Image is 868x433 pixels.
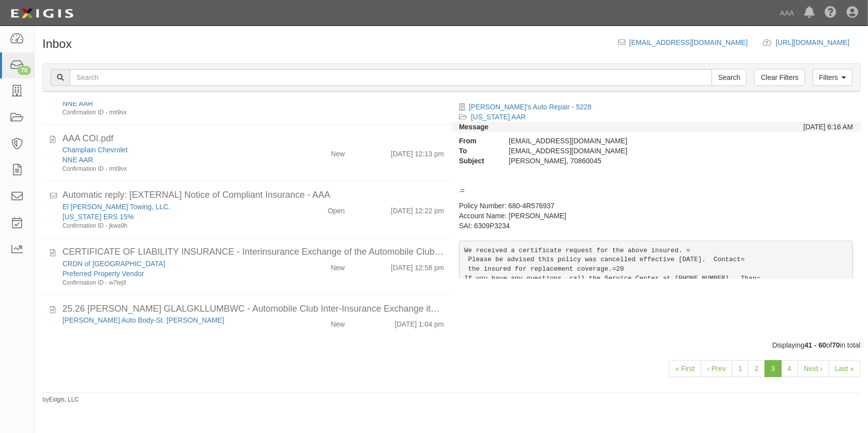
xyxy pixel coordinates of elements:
[62,203,170,211] a: El [PERSON_NAME] Towing, LLC.
[42,37,72,50] h1: Inbox
[701,360,732,377] a: ‹ Prev
[451,146,501,156] strong: To
[62,270,144,278] a: Preferred Property Vendor
[62,155,279,165] div: NNE AAR
[62,99,93,107] a: NNE AAR
[331,315,345,329] div: New
[328,202,345,216] div: Open
[469,103,591,111] a: [PERSON_NAME]'s Auto Repair - 5228
[70,69,712,86] input: Search
[62,146,128,154] a: Champlain Chevrolet
[501,156,751,166] div: ALEX GOMEZ, 70860045
[62,279,279,287] div: Confirmation ID - w7tej9
[805,341,827,349] b: 41 - 60
[62,246,444,259] div: CERTIFICATE OF LIABILITY INSURANCE - Interinsurance Exchange of the Automobile Club.pdf
[754,69,805,86] a: Clear Filters
[62,132,444,145] div: AAA COI.pdf
[798,360,829,377] a: Next ›
[501,136,751,146] div: [EMAIL_ADDRESS][DOMAIN_NAME]
[712,69,747,86] input: Search
[62,165,279,173] div: Confirmation ID - rmt9vx
[331,259,345,273] div: New
[49,396,79,403] a: Exigis, LLC
[395,315,444,329] div: [DATE] 1:04 pm
[451,156,501,166] strong: Subject
[62,213,134,221] a: [US_STATE] ERS 15%
[42,396,79,404] small: by
[775,3,799,23] a: AAA
[669,360,701,377] a: « First
[813,69,853,86] a: Filters
[832,341,840,349] b: 70
[804,122,853,132] div: [DATE] 6:16 AM
[62,145,279,155] div: Champlain Chevrolet
[459,186,853,196] p: =
[451,166,861,278] div: This message (including any = attachments) may contain confidential, proprietary, privileged and/...
[391,202,444,216] div: [DATE] 12:22 pm
[62,259,279,269] div: CRDN of San Diego County
[451,136,501,146] strong: From
[62,156,93,164] a: NNE AAR
[459,186,853,231] div: Policy Number: 680-4R576937 Account Name: [PERSON_NAME] SAI: 6309P3234
[331,145,345,159] div: New
[17,66,31,75] div: 70
[62,269,279,279] div: Preferred Property Vendor
[748,360,765,377] a: 2
[629,38,748,46] a: [EMAIL_ADDRESS][DOMAIN_NAME]
[62,315,279,325] div: Schaefer Auto Body-St. Peters
[62,189,444,202] div: Automatic reply: [EXTERNAL] Notice of Compliant Insurance - AAA
[391,145,444,159] div: [DATE] 12:13 pm
[62,222,279,230] div: Confirmation ID - jkwa9h
[732,360,749,377] a: 1
[62,98,279,108] div: NNE AAR
[459,241,853,298] pre: We received a certificate request for the above insured. = Please be advised this policy was canc...
[62,108,279,117] div: Confirmation ID - rmt9vx
[62,303,444,316] div: 25.26 SCHAEFER GLALGKLLUMBWC - Automobile Club Inter-Insurance Exchange its parents, subsidi.pdf
[776,38,861,46] a: [URL][DOMAIN_NAME]
[471,113,526,121] a: [US_STATE] AAR
[781,360,798,377] a: 4
[391,259,444,273] div: [DATE] 12:58 pm
[35,340,868,350] div: Displaying of in total
[459,123,488,131] strong: Message
[825,7,837,19] i: Help Center - Complianz
[7,4,76,22] img: logo-5460c22ac91f19d4615b14bd174203de0afe785f0fc80cf4dbbc73dc1793850b.png
[765,360,782,377] a: 3
[829,360,861,377] a: Last »
[62,316,224,324] a: [PERSON_NAME] Auto Body-St. [PERSON_NAME]
[501,146,751,156] div: agreement-arkyaj@ace.complianz.com
[62,260,165,268] a: CRDN of [GEOGRAPHIC_DATA]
